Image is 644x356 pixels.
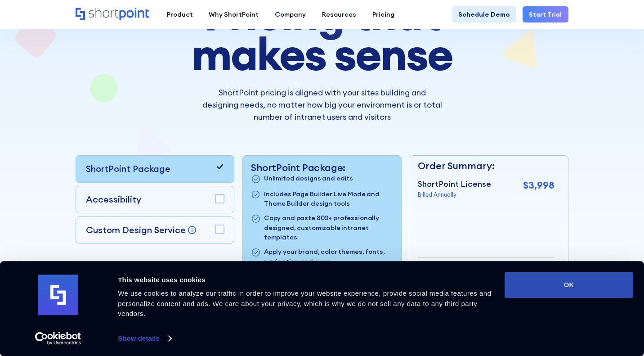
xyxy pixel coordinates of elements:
p: ShortPoint pricing is aligned with your sites building and designing needs, no matter how big you... [201,87,443,123]
div: Resources [322,10,356,19]
button: OK [505,272,633,298]
img: logo [38,275,78,315]
p: Accessibility [86,193,141,206]
a: Schedule Demo [452,6,516,23]
div: Pricing [372,10,394,19]
a: Show details [118,332,171,345]
p: Custom Design Service [86,224,186,235]
a: Home [76,8,150,22]
p: ShortPoint License [418,178,491,190]
p: Billed Annually [418,190,491,199]
a: Company [267,6,314,23]
div: Company [275,10,306,19]
p: Includes Page Builder Live Mode and Theme Builder design tools [264,189,393,209]
p: ShortPoint Package: [251,162,393,174]
p: Order Summary: [418,159,555,173]
a: Why ShortPoint [201,6,267,23]
p: Copy and paste 800+ professionally designed, customizable intranet templates [264,213,393,242]
div: Product [167,10,193,19]
a: Usercentrics Cookiebot - opens in a new window [19,332,98,345]
span: We use cookies to analyze our traffic in order to improve your website experience, provide social... [118,289,491,317]
a: Product [159,6,201,23]
a: Pricing [364,6,402,23]
p: Apply your brand, color themes, fonts, navigation and more [264,247,393,266]
div: This website uses cookies [118,275,494,285]
a: Start Trial [523,6,568,23]
a: Resources [314,6,364,23]
p: Unlimited designs and edits [264,174,353,185]
p: ShortPoint Package [86,162,170,176]
div: Why ShortPoint [209,10,259,19]
p: $3,998 [523,178,555,193]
